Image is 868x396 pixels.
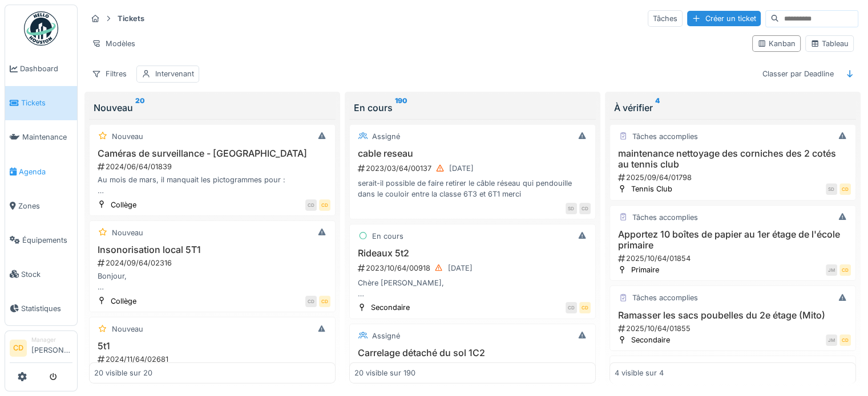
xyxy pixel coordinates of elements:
[354,277,591,299] div: Chère [PERSON_NAME], Il n’y a qu’un seul rideau en 5t2 et cela rend les projections très difficil...
[826,334,837,346] div: JM
[87,66,132,82] div: Filtres
[395,101,407,115] sup: 190
[614,101,851,115] div: À vérifier
[20,63,72,74] span: Dashboard
[372,330,400,341] div: Assigné
[21,269,72,280] span: Stock
[94,341,330,352] h3: 5t1
[10,336,72,363] a: CD Manager[PERSON_NAME]
[615,229,851,251] h3: Apportez 10 boîtes de papier au 1er étage de l'école primaire
[617,323,851,334] div: 2025/10/64/01855
[631,183,672,194] div: Tennis Club
[5,120,77,154] a: Maintenance
[96,258,330,268] div: 2024/09/64/02316
[826,264,837,276] div: JM
[579,302,591,313] div: CD
[5,291,77,325] a: Statistiques
[5,154,77,189] a: Agenda
[319,199,330,211] div: CD
[112,324,143,334] div: Nouveau
[839,183,851,195] div: CD
[357,161,591,175] div: 2023/03/64/00137
[757,38,796,49] div: Kanban
[354,248,591,259] h3: Rideaux 5t2
[22,132,72,142] span: Maintenance
[5,189,77,223] a: Zones
[19,166,72,177] span: Agenda
[24,11,58,46] img: Badge_color-CXgf-gQk.svg
[87,35,140,52] div: Modèles
[94,174,330,196] div: Au mois de mars, il manquait les pictogrammes pour : 1. Grille [PERSON_NAME] 2. [GEOGRAPHIC_DATA]...
[354,101,591,115] div: En cours
[96,354,330,365] div: 2024/11/64/02681
[21,97,72,108] span: Tickets
[31,336,72,360] li: [PERSON_NAME]
[319,296,330,307] div: CD
[566,203,577,214] div: SD
[18,201,72,211] span: Zones
[615,148,851,170] h3: maintenance nettoyage des corniches des 2 cotés au tennis club
[372,231,403,242] div: En cours
[5,52,77,86] a: Dashboard
[5,257,77,291] a: Stock
[448,263,473,273] div: [DATE]
[632,212,698,223] div: Tâches accomplies
[112,131,143,142] div: Nouveau
[687,11,761,26] div: Créer un ticket
[354,148,591,159] h3: cable reseau
[113,13,149,24] strong: Tickets
[305,296,317,307] div: CD
[632,131,698,142] div: Tâches accomplies
[371,302,410,313] div: Secondaire
[648,10,683,27] div: Tâches
[112,227,143,238] div: Nouveau
[617,253,851,264] div: 2025/10/64/01854
[94,368,152,378] div: 20 visible sur 20
[354,368,415,378] div: 20 visible sur 190
[632,292,698,303] div: Tâches accomplies
[810,38,849,49] div: Tableau
[96,161,330,172] div: 2024/06/64/01839
[757,66,839,82] div: Classer par Deadline
[826,183,837,195] div: SD
[357,261,591,275] div: 2023/10/64/00918
[655,101,660,115] sup: 4
[372,131,400,142] div: Assigné
[631,334,670,345] div: Secondaire
[839,334,851,346] div: CD
[155,68,194,79] div: Intervenant
[449,163,474,174] div: [DATE]
[5,223,77,257] a: Équipements
[22,235,72,246] span: Équipements
[615,310,851,321] h3: Ramasser les sacs poubelles du 2e étage (Mito)
[839,264,851,276] div: CD
[615,368,664,378] div: 4 visible sur 4
[111,296,136,307] div: Collège
[354,178,591,199] div: serait-il possible de faire retirer le câble réseau qui pendouille dans le couloir entre la class...
[354,348,591,358] h3: Carrelage détaché du sol 1C2
[10,340,27,357] li: CD
[94,101,331,115] div: Nouveau
[5,86,77,120] a: Tickets
[94,271,330,292] div: Bonjour, J'entame ma 5eme année de titulariat dans la 5T1, et je prends enfin la peine de vous fa...
[566,302,577,313] div: CD
[111,199,136,210] div: Collège
[31,336,72,344] div: Manager
[94,244,330,255] h3: Insonorisation local 5T1
[94,148,330,159] h3: Caméras de surveillance - [GEOGRAPHIC_DATA]
[631,264,659,275] div: Primaire
[305,199,317,211] div: CD
[135,101,145,115] sup: 20
[357,361,591,375] div: 2023/10/64/00935
[21,303,72,314] span: Statistiques
[617,172,851,183] div: 2025/09/64/01798
[579,203,591,214] div: CD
